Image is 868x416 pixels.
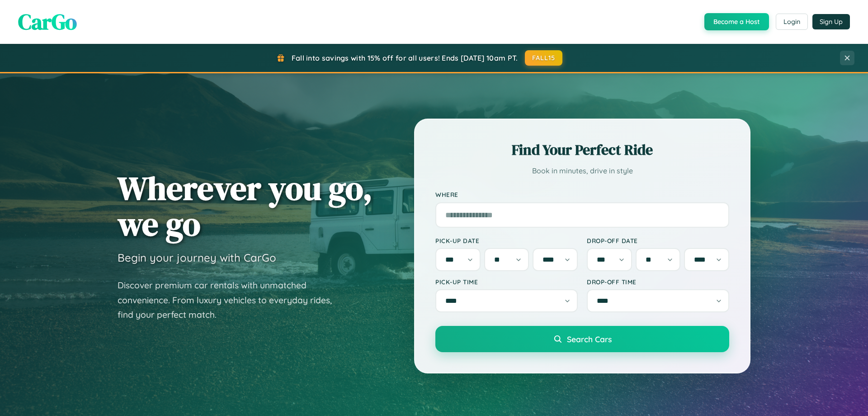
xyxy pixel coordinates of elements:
p: Discover premium car rentals with unmatched convenience. From luxury vehicles to everyday rides, ... [118,278,344,322]
label: Pick-up Date [435,237,578,244]
button: Search Cars [435,326,729,352]
p: Book in minutes, drive in style [435,164,729,177]
label: Drop-off Time [587,278,729,286]
h1: Wherever you go, we go [118,170,373,242]
button: FALL15 [525,50,563,66]
button: Sign Up [812,14,850,29]
span: Search Cars [567,334,612,344]
span: CarGo [18,7,77,37]
h2: Find Your Perfect Ride [435,140,729,160]
label: Drop-off Date [587,237,729,244]
label: Pick-up Time [435,278,578,286]
span: Fall into savings with 15% off for all users! Ends [DATE] 10am PT. [292,53,518,62]
label: Where [435,191,729,199]
h3: Begin your journey with CarGo [118,251,276,264]
button: Login [776,14,808,30]
button: Become a Host [704,13,769,30]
